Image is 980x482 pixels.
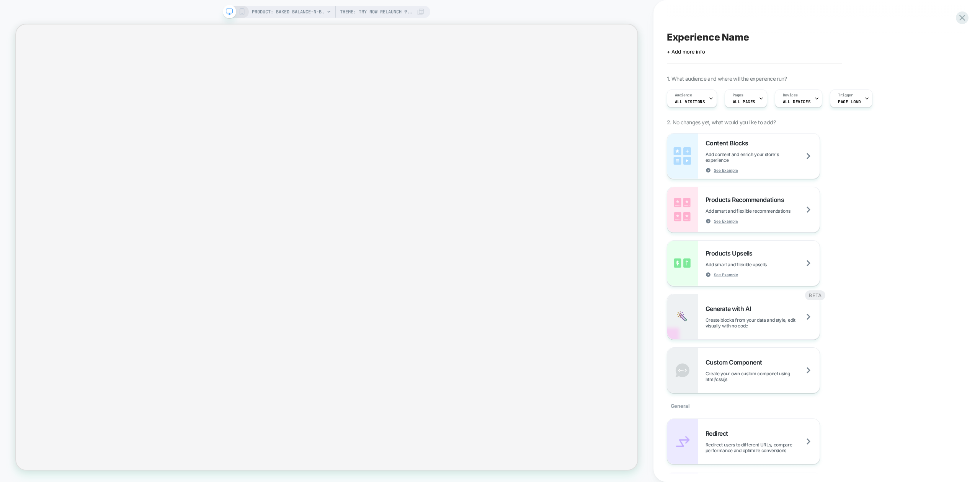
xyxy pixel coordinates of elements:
span: Redirect users to different URLs, compare performance and optimize conversions [706,442,820,453]
span: Custom Component [706,358,766,366]
span: ALL DEVICES [783,99,810,104]
span: Devices [783,93,798,98]
span: Audience [675,93,692,98]
span: ALL PAGES [733,99,755,104]
span: Pages [733,93,743,98]
span: Add content and enrich your store's experience [706,151,820,163]
span: 1. What audience and where will the experience run? [667,75,787,82]
span: Generate with AI [706,305,755,313]
span: Page Load [838,99,861,104]
span: Add smart and flexible upsells [706,262,786,267]
span: Create blocks from your data and style, edit visually with no code [706,317,820,329]
span: Products Recommendations [706,196,788,204]
span: See Example [714,272,738,277]
div: General [667,393,820,418]
span: Redirect [706,430,732,437]
span: See Example [714,168,738,173]
span: Theme: TRY NOW RELAUNCH 9.26 [PERSON_NAME]-Shopify/main [340,6,413,18]
span: Create your own custom componet using html/css/js [706,371,820,382]
span: All Visitors [675,99,705,104]
div: BETA [805,290,825,300]
span: Add smart and flexible recommendations [706,208,810,214]
span: See Example [714,218,738,224]
span: Trigger [838,93,853,98]
span: Experience Name [667,31,749,43]
span: 2. No changes yet, what would you like to add? [667,119,776,125]
span: + Add more info [667,49,705,55]
span: PRODUCT: Baked Balance-n-Brighten Color Correcting Foundation [252,6,325,18]
span: Content Blocks [706,139,752,147]
span: Products Upsells [706,249,756,257]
